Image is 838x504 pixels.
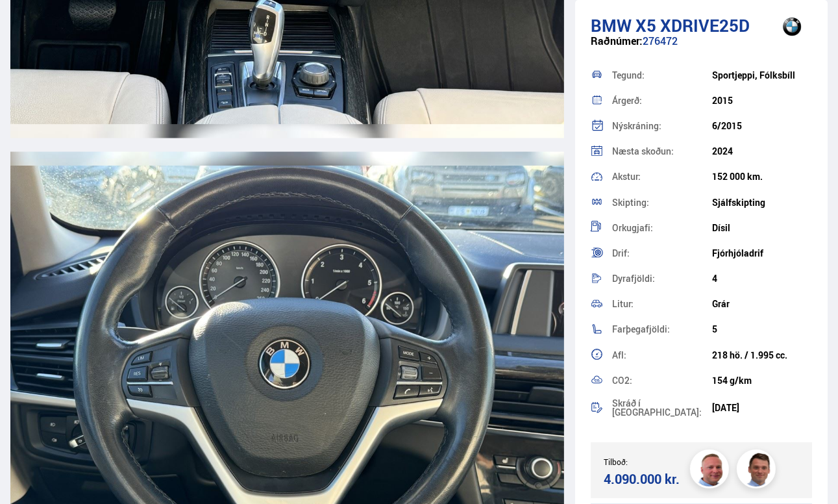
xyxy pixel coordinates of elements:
span: Raðnúmer: [591,34,643,48]
div: 4.090.000 kr. [604,470,697,488]
img: brand logo [766,6,818,47]
div: Sjálfskipting [712,197,812,208]
div: Skráð í [GEOGRAPHIC_DATA]: [612,399,712,417]
div: Orkugjafi: [612,223,712,233]
div: 2024 [712,146,812,157]
div: Fjórhjóladrif [712,248,812,258]
div: 6/2015 [712,121,812,131]
div: Grár [712,299,812,309]
div: Litur: [612,299,712,309]
div: Tegund: [612,71,712,80]
div: Árgerð: [612,96,712,105]
div: Akstur: [612,172,712,181]
span: X5 XDRIVE25D [635,14,750,37]
div: 218 hö. / 1.995 cc. [712,350,812,360]
span: BMW [591,14,632,37]
img: siFngHWaQ9KaOqBr.png [692,451,731,490]
div: Tilboð: [604,457,701,466]
div: [DATE] [712,403,812,413]
button: Opna LiveChat spjallviðmót [10,5,49,44]
div: Skipting: [612,198,712,207]
div: Sportjeppi, Fólksbíll [712,70,812,81]
div: 154 g/km [712,375,812,386]
img: FbJEzSuNWCJXmdc-.webp [739,451,778,490]
div: Dyrafjöldi: [612,274,712,283]
div: Drif: [612,249,712,258]
div: 4 [712,273,812,284]
div: 152 000 km. [712,171,812,182]
div: Dísil [712,223,812,233]
div: Næsta skoðun: [612,147,712,156]
div: 5 [712,324,812,334]
div: Afl: [612,351,712,360]
div: 276472 [591,35,811,60]
div: Nýskráning: [612,121,712,131]
div: Farþegafjöldi: [612,325,712,334]
div: CO2: [612,376,712,385]
div: 2015 [712,95,812,106]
